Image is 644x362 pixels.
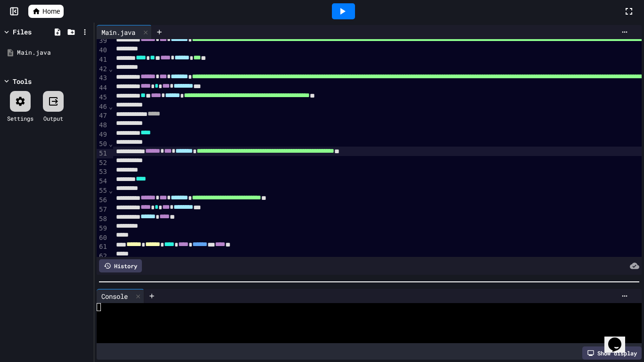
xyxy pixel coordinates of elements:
span: Home [42,7,60,16]
div: Main.java [17,48,91,58]
div: Tools [13,76,32,86]
div: Settings [7,114,33,123]
div: Files [13,27,32,37]
div: Output [43,114,63,123]
a: Home [28,5,64,18]
iframe: chat widget [604,324,635,353]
